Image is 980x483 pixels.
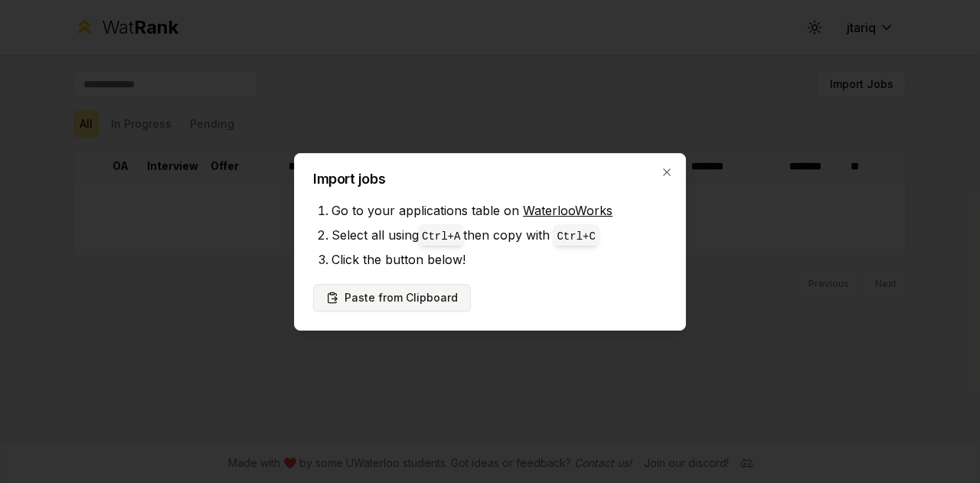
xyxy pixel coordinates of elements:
h2: Import jobs [313,172,667,186]
button: Paste from Clipboard [313,284,471,312]
li: Click the button below! [332,247,667,272]
code: Ctrl+ C [557,230,595,243]
li: Select all using then copy with [332,223,667,247]
a: WaterlooWorks [523,203,612,218]
code: Ctrl+ A [422,230,460,243]
li: Go to your applications table on [332,198,667,223]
